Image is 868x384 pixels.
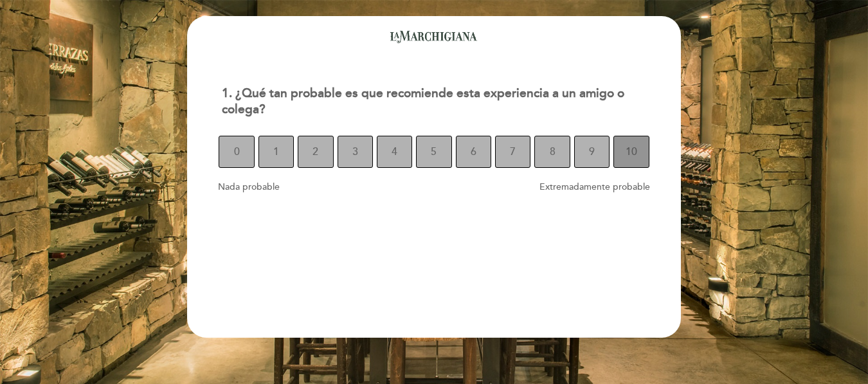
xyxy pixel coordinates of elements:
button: 6 [456,136,491,168]
span: 0 [234,134,240,170]
span: 6 [471,134,476,170]
button: 9 [574,136,610,168]
span: 2 [312,134,318,170]
button: 8 [534,136,570,168]
button: 10 [613,136,649,168]
span: 9 [589,134,595,170]
img: header_1728045855.jpeg [389,30,479,44]
button: 3 [338,136,373,168]
button: 0 [219,136,254,168]
span: Nada probable [218,181,280,192]
button: 5 [416,136,451,168]
button: 2 [298,136,333,168]
span: 5 [431,134,437,170]
button: 7 [495,136,530,168]
div: 1. ¿Qué tan probable es que recomiende esta experiencia a un amigo o colega? [212,78,656,125]
span: 7 [510,134,516,170]
span: 1 [273,134,279,170]
span: 4 [392,134,397,170]
span: 8 [550,134,556,170]
span: 10 [626,134,637,170]
button: 1 [258,136,294,168]
span: 3 [352,134,358,170]
button: 4 [377,136,412,168]
span: Extremadamente probable [539,181,650,192]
